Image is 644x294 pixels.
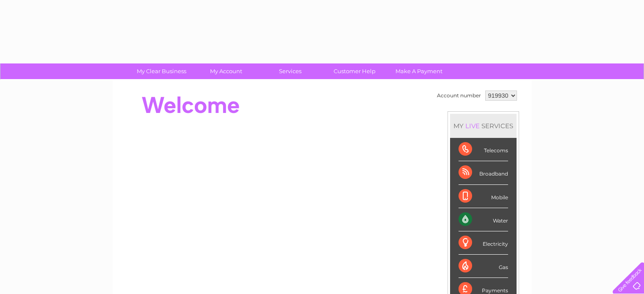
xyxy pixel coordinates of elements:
[384,63,454,79] a: Make A Payment
[459,138,508,161] div: Telecoms
[459,231,508,255] div: Electricity
[255,63,325,79] a: Services
[464,122,481,130] div: LIVE
[459,255,508,278] div: Gas
[450,114,517,138] div: MY SERVICES
[127,63,196,79] a: My Clear Business
[459,161,508,184] div: Broadband
[191,63,261,79] a: My Account
[459,185,508,208] div: Mobile
[459,208,508,231] div: Water
[435,88,483,103] td: Account number
[320,63,390,79] a: Customer Help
